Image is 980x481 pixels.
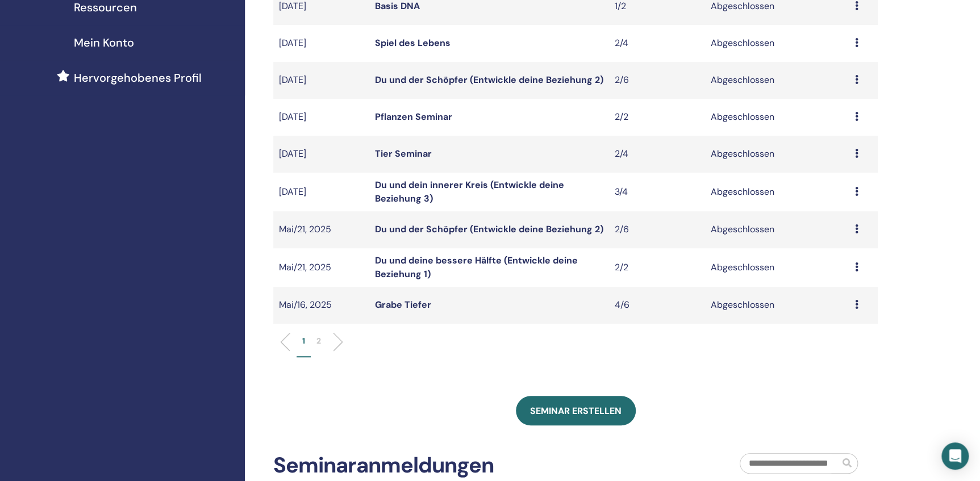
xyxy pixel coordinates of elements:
[273,248,369,287] td: Mai/21, 2025
[609,136,705,173] td: 2/4
[705,99,849,136] td: Abgeschlossen
[530,405,622,417] span: Seminar erstellen
[273,136,369,173] td: [DATE]
[375,299,431,311] a: Grabe Tiefer
[609,25,705,62] td: 2/4
[375,74,603,86] a: Du und der Schöpfer (Entwickle deine Beziehung 2)
[516,396,636,425] a: Seminar erstellen
[273,173,369,211] td: [DATE]
[273,99,369,136] td: [DATE]
[609,62,705,99] td: 2/6
[375,37,451,49] a: Spiel des Lebens
[375,148,432,160] a: Tier Seminar
[273,62,369,99] td: [DATE]
[941,442,969,470] div: Open Intercom Messenger
[705,173,849,211] td: Abgeschlossen
[375,254,578,280] a: Du und deine bessere Hälfte (Entwickle deine Beziehung 1)
[302,335,305,347] p: 1
[609,287,705,324] td: 4/6
[705,25,849,62] td: Abgeschlossen
[74,34,134,51] span: Mein Konto
[273,287,369,324] td: Mai/16, 2025
[609,99,705,136] td: 2/2
[609,248,705,287] td: 2/2
[609,211,705,248] td: 2/6
[705,136,849,173] td: Abgeschlossen
[705,248,849,287] td: Abgeschlossen
[375,179,564,204] a: Du und dein innerer Kreis (Entwickle deine Beziehung 3)
[705,287,849,324] td: Abgeschlossen
[609,173,705,211] td: 3/4
[273,453,494,479] h2: Seminaranmeldungen
[316,335,321,347] p: 2
[74,69,202,86] span: Hervorgehobenes Profil
[705,62,849,99] td: Abgeschlossen
[375,223,603,235] a: Du und der Schöpfer (Entwickle deine Beziehung 2)
[375,111,452,123] a: Pflanzen Seminar
[273,25,369,62] td: [DATE]
[705,211,849,248] td: Abgeschlossen
[273,211,369,248] td: Mai/21, 2025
